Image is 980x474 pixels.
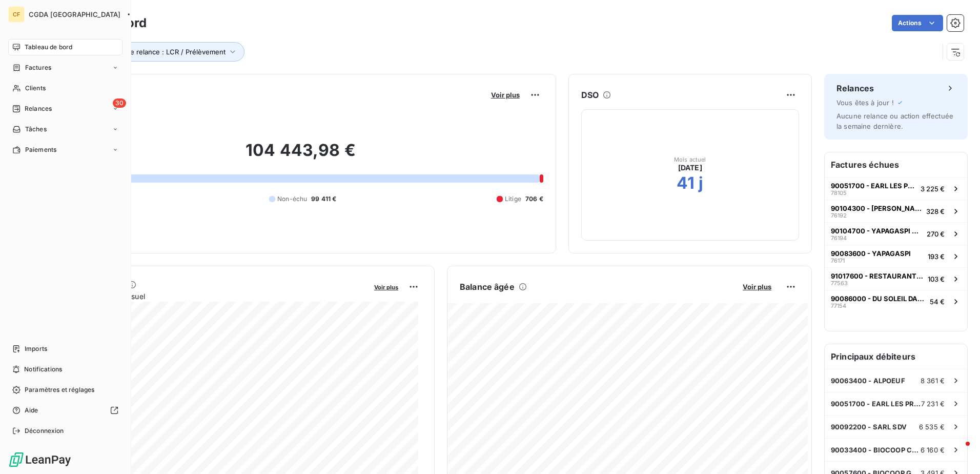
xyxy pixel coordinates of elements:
[25,43,72,52] span: Tableau de bord
[8,402,122,419] a: Aide
[836,82,874,94] h6: Relances
[25,63,51,72] span: Factures
[831,212,847,219] span: 76192
[29,10,120,18] span: CGDA [GEOGRAPHIC_DATA]
[25,145,56,154] span: Paiements
[831,227,923,235] span: 90104700 - YAPAGASPI CORDELIERS
[928,252,945,261] span: 193 €
[836,98,894,107] span: Vous êtes à jour !
[831,204,922,212] span: 90104300 - [PERSON_NAME] ET [PERSON_NAME]
[836,112,953,130] span: Aucune relance ou action effectuée la semaine dernière.
[921,185,945,193] span: 3 225 €
[25,406,38,415] span: Aide
[491,91,520,99] span: Voir plus
[113,98,126,108] span: 30
[374,284,398,291] span: Voir plus
[921,446,945,454] span: 6 160 €
[831,303,846,309] span: 77154
[25,344,47,353] span: Imports
[96,42,244,62] button: Plan de relance : LCR / Prélèvement
[831,423,907,431] span: 90092200 - SARL SDV
[581,89,599,101] h6: DSO
[927,230,945,238] span: 270 €
[892,15,943,31] button: Actions
[371,282,401,291] button: Voir plus
[919,423,945,431] span: 6 535 €
[58,291,367,302] span: Chiffre d'affaires mensuel
[505,194,521,204] span: Litige
[525,194,543,204] span: 706 €
[111,48,226,56] span: Plan de relance : LCR / Prélèvement
[831,400,921,408] span: 90051700 - EARL LES PRES DU SOLEIL
[926,207,945,215] span: 328 €
[825,290,967,312] button: 90086000 - DU SOLEIL DANS LE PANIER- MSD7715454 €
[674,156,706,163] span: Mois actuel
[831,190,847,196] span: 78105
[25,125,47,134] span: Tâches
[743,283,771,291] span: Voir plus
[740,282,774,291] button: Voir plus
[825,177,967,200] button: 90051700 - EARL LES PRES DU SOLEIL781053 225 €
[825,344,967,369] h6: Principaux débiteurs
[699,173,703,193] h2: j
[831,280,848,286] span: 77563
[921,377,945,385] span: 8 361 €
[25,104,52,113] span: Relances
[25,426,64,436] span: Déconnexion
[25,84,46,93] span: Clients
[945,439,970,464] iframe: Intercom live chat
[678,163,702,173] span: [DATE]
[277,194,307,204] span: Non-échu
[825,200,967,222] button: 90104300 - [PERSON_NAME] ET [PERSON_NAME]76192328 €
[825,267,967,290] button: 91017600 - RESTAURANT LE GASQUET- JOUMAT77563103 €
[831,272,924,280] span: 91017600 - RESTAURANT LE GASQUET- JOUMAT
[831,249,911,258] span: 90083600 - YAPAGASPI
[930,298,945,306] span: 54 €
[831,235,847,241] span: 76194
[928,275,945,283] span: 103 €
[825,152,967,177] h6: Factures échues
[921,400,945,408] span: 7 231 €
[831,182,916,190] span: 90051700 - EARL LES PRES DU SOLEIL
[24,365,62,374] span: Notifications
[460,281,515,293] h6: Balance âgée
[488,90,523,100] button: Voir plus
[677,173,695,193] h2: 41
[825,222,967,245] button: 90104700 - YAPAGASPI CORDELIERS76194270 €
[25,385,94,394] span: Paramètres et réglages
[831,377,905,385] span: 90063400 - ALPOEUF
[825,245,967,267] button: 90083600 - YAPAGASPI76171193 €
[831,446,921,454] span: 90033400 - BIOCOOP CHATEAU GOMBERT
[58,140,543,171] h2: 104 443,98 €
[8,451,72,468] img: Logo LeanPay
[831,258,845,264] span: 76171
[8,6,25,23] div: CF
[831,294,926,303] span: 90086000 - DU SOLEIL DANS LE PANIER- MSD
[311,194,336,204] span: 99 411 €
